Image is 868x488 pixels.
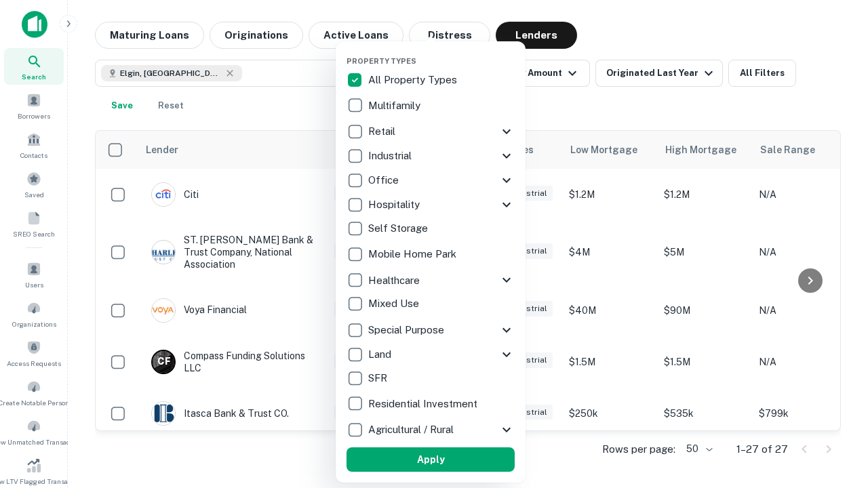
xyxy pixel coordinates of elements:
div: Agricultural / Rural [347,418,515,442]
div: Retail [347,119,515,144]
p: Retail [368,123,398,140]
div: Industrial [347,144,515,168]
p: Industrial [368,148,414,164]
p: Self Storage [368,220,431,237]
p: All Property Types [368,72,460,88]
div: Special Purpose [347,318,515,342]
div: Healthcare [347,268,515,292]
p: Mixed Use [368,296,422,312]
p: Special Purpose [368,322,447,338]
p: Multifamily [368,98,423,114]
p: Mobile Home Park [368,246,459,262]
div: Land [347,342,515,367]
p: Healthcare [368,272,422,289]
div: Office [347,168,515,192]
p: Agricultural / Rural [368,422,456,438]
iframe: Chat Widget [800,336,868,401]
p: Hospitality [368,197,422,213]
p: Office [368,172,401,188]
div: Hospitality [347,192,515,217]
span: Property Types [347,57,416,65]
p: SFR [368,370,390,386]
p: Residential Investment [368,396,480,412]
button: Apply [347,447,515,472]
p: Land [368,346,394,363]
